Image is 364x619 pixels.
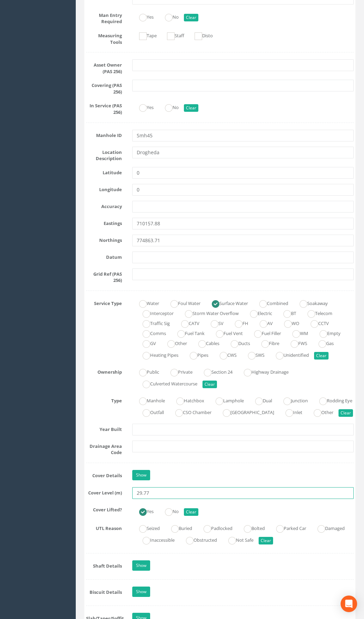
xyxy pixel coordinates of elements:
label: Interceptor [136,308,174,318]
label: Damaged [311,523,345,533]
label: Fibre [254,338,279,348]
label: Inaccessible [136,534,175,544]
label: Combined [252,298,288,308]
label: Hatchbox [169,395,204,405]
label: Inlet [279,407,302,417]
label: Fuel Filler [247,328,281,338]
label: Heating Pipes [136,350,178,360]
a: Show [132,587,150,597]
label: Datum [81,252,127,261]
label: BT [277,308,296,318]
label: Seized [132,523,160,533]
label: CATV [174,318,199,328]
label: Lamphole [209,395,244,405]
button: Clear [259,537,273,544]
label: Location Description [81,147,127,162]
label: UTL Reason [81,523,127,532]
label: Comms [136,328,166,338]
label: Rodding Eye [312,395,352,405]
label: Biscuit Details [81,587,127,596]
label: Type [81,395,127,404]
label: AV [253,318,273,328]
label: Buried [164,523,192,533]
label: Junction [277,395,308,405]
label: Manhole ID [81,130,127,139]
label: No [158,506,179,516]
label: CSO Chamber [168,407,211,417]
label: Cover Details [81,470,127,479]
label: Surface Water [205,298,248,308]
label: No [158,11,179,21]
label: Bolted [237,523,265,533]
label: Yes [132,102,154,112]
button: Clear [314,352,329,360]
label: Northings [81,235,127,244]
label: SWS [241,350,264,360]
label: Measuring Tools [81,30,127,45]
label: Pipes [183,350,208,360]
a: Show [132,470,150,480]
label: Ducts [224,338,250,348]
button: Clear [184,14,198,21]
label: Man Entry Required [81,10,127,25]
label: Asset Owner (PAS 256) [81,59,127,75]
label: Ownership [81,366,127,375]
label: Public [132,366,159,376]
label: FWS [284,338,307,348]
button: Clear [184,104,198,112]
label: CCTV [304,318,329,328]
label: Longitude [81,184,127,193]
label: Year Built [81,424,127,433]
button: Clear [339,409,353,417]
label: Disto [188,30,213,40]
label: Drainage Area Code [81,441,127,456]
label: Other [307,407,333,417]
label: WM [285,328,308,338]
label: Latitude [81,167,127,176]
label: Fuel Vent [209,328,243,338]
label: Eastings [81,218,127,227]
label: Unidentified [269,350,309,360]
label: Culverted Watercourse [136,378,197,388]
label: Soakaway [293,298,328,308]
label: Empty [313,328,341,338]
label: Fuel Tank [170,328,205,338]
label: Covering (PAS 256) [81,80,127,95]
label: Tape [132,30,157,40]
label: Outfall [136,407,164,417]
label: Traffic Sig [136,318,170,328]
label: Section 24 [197,366,232,376]
label: Service Type [81,298,127,307]
label: Accuracy [81,201,127,210]
label: Grid Ref (PAS 256) [81,268,127,284]
label: Parked Car [269,523,306,533]
label: Foul Water [164,298,200,308]
label: Highway Drainage [237,366,289,376]
label: Electric [243,308,272,318]
label: Manhole [132,395,165,405]
label: SV [204,318,223,328]
label: Obstructed [179,534,217,544]
label: Telecom [301,308,332,318]
button: Clear [202,381,217,388]
label: Private [164,366,193,376]
button: Clear [184,508,198,516]
label: Cover Lifted? [81,504,127,513]
label: Cover Level (m) [81,487,127,496]
label: Dual [248,395,272,405]
label: No [158,102,179,112]
div: Open Intercom Messenger [341,596,357,612]
label: Other [160,338,187,348]
label: In Service (PAS 256) [81,100,127,115]
label: FH [228,318,248,328]
label: Storm Water Overflow [178,308,239,318]
label: Cables [191,338,219,348]
label: Not Safe [221,534,253,544]
label: GV [136,338,156,348]
label: Yes [132,11,154,21]
label: Staff [160,30,184,40]
label: Gas [312,338,334,348]
label: Shaft Details [81,560,127,569]
label: [GEOGRAPHIC_DATA] [216,407,274,417]
label: Padlocked [197,523,232,533]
